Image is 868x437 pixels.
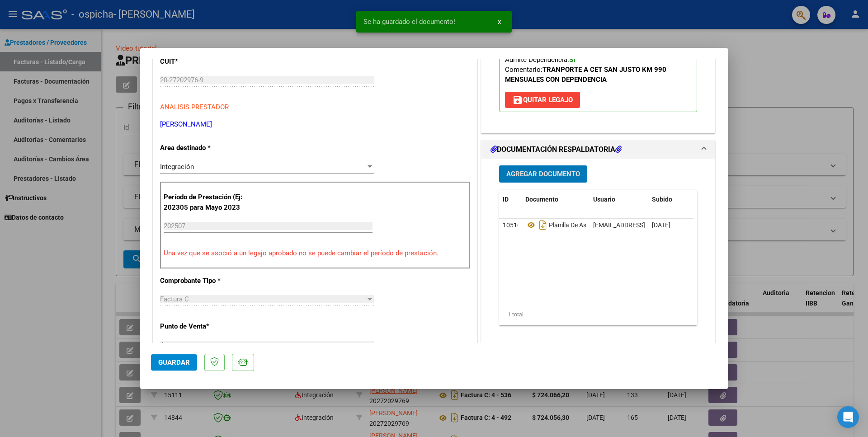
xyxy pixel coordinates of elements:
[160,103,229,111] span: ANALISIS PRESTADOR
[837,406,859,428] div: Open Intercom Messenger
[160,321,253,332] p: Punto de Venta
[498,18,501,26] span: x
[525,196,558,203] span: Documento
[160,143,253,153] p: Area destinado *
[503,196,509,203] span: ID
[499,190,522,209] datatable-header-cell: ID
[363,17,455,26] span: Se ha guardado el documento!
[160,276,253,286] p: Comprobante Tipo *
[512,94,523,105] mat-icon: save
[491,144,622,155] h1: DOCUMENTACIÓN RESPALDATORIA
[505,92,580,108] button: Quitar Legajo
[648,190,693,209] datatable-header-cell: Subido
[491,14,508,30] button: x
[481,159,715,346] div: DOCUMENTACIÓN RESPALDATORIA
[522,190,590,209] datatable-header-cell: Documento
[164,192,255,212] p: Período de Prestación (Ej: 202305 para Mayo 2023
[160,163,194,171] span: Integración
[525,221,608,229] span: Planilla De Asistencia
[160,119,470,130] p: [PERSON_NAME]
[593,196,615,203] span: Usuario
[569,56,575,64] strong: SI
[652,196,672,203] span: Subido
[590,190,648,209] datatable-header-cell: Usuario
[481,141,715,159] mat-expansion-panel-header: DOCUMENTACIÓN RESPALDATORIA
[505,66,666,84] strong: TRANPORTE A CET SAN JUSTO KM 990 MENSUALES CON DEPENDENCIA
[505,66,666,84] span: Comentario:
[158,358,190,367] span: Guardar
[151,354,197,371] button: Guardar
[499,165,587,182] button: Agregar Documento
[499,303,697,326] div: 1 total
[537,218,549,232] i: Descargar documento
[160,56,253,67] p: CUIT
[160,295,189,303] span: Factura C
[593,221,746,229] span: [EMAIL_ADDRESS][DOMAIN_NAME] - [PERSON_NAME]
[652,221,670,229] span: [DATE]
[512,96,573,104] span: Quitar Legajo
[503,221,521,229] span: 10516
[164,248,467,258] p: Una vez que se asoció a un legajo aprobado no se puede cambiar el período de prestación.
[506,170,580,179] span: Agregar Documento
